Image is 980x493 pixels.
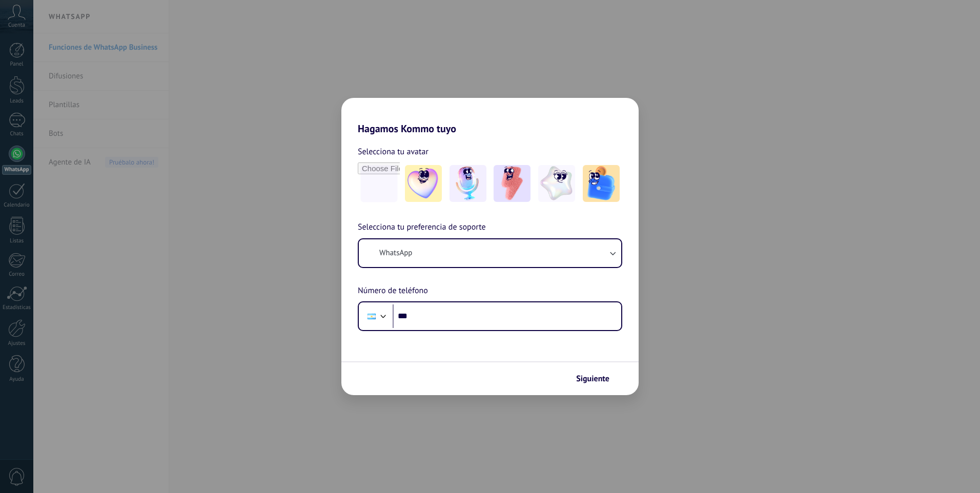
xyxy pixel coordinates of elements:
span: Selecciona tu avatar [358,145,428,158]
h2: Hagamos Kommo tuyo [341,98,639,135]
img: -4.jpeg [538,165,575,202]
img: -5.jpeg [583,165,620,202]
span: WhatsApp [379,248,412,258]
img: -2.jpeg [450,165,486,202]
img: -1.jpeg [405,165,442,202]
button: WhatsApp [359,239,621,267]
span: Selecciona tu preferencia de soporte [358,221,486,234]
span: Siguiente [576,375,609,382]
button: Siguiente [571,370,623,387]
div: Argentina: + 54 [362,305,381,327]
span: Número de teléfono [358,284,428,298]
img: -3.jpeg [494,165,530,202]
